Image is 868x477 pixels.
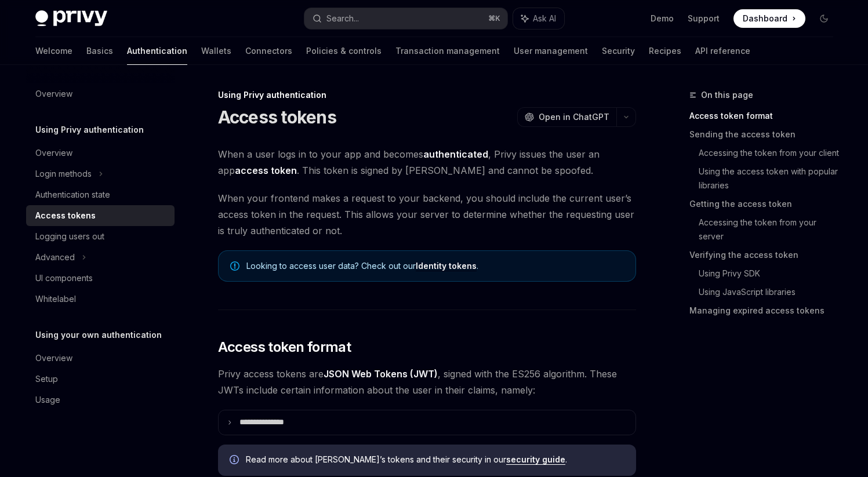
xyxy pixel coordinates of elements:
[35,250,75,264] div: Advanced
[35,188,110,202] div: Authentication state
[35,167,92,181] div: Login methods
[743,13,787,24] span: Dashboard
[602,37,635,65] a: Security
[35,10,107,27] img: dark logo
[699,283,842,301] a: Using JavaScript libraries
[26,389,175,410] a: Usage
[513,8,564,29] button: Ask AI
[26,289,175,309] a: Whitelabel
[324,368,438,380] a: JSON Web Tokens (JWT)
[701,88,753,102] span: On this page
[26,369,175,389] a: Setup
[416,261,477,271] a: Identity tokens
[689,107,842,125] a: Access token format
[35,209,96,223] div: Access tokens
[689,246,842,264] a: Verifying the access token
[35,123,144,137] h5: Using Privy authentication
[304,8,507,29] button: Search...⌘K
[733,9,805,28] a: Dashboard
[689,301,842,320] a: Managing expired access tokens
[26,83,175,104] a: Overview
[218,107,336,128] h1: Access tokens
[506,454,565,465] a: security guide
[246,454,624,465] span: Read more about [PERSON_NAME]’s tokens and their security in our .
[26,143,175,163] a: Overview
[423,148,488,160] strong: authenticated
[35,87,72,101] div: Overview
[35,271,93,285] div: UI components
[35,372,58,386] div: Setup
[26,184,175,205] a: Authentication state
[699,264,842,283] a: Using Privy SDK
[699,162,842,195] a: Using the access token with popular libraries
[35,146,72,160] div: Overview
[533,13,556,24] span: Ask AI
[235,165,297,176] strong: access token
[218,89,636,101] div: Using Privy authentication
[218,190,636,239] span: When your frontend makes a request to your backend, you should include the current user’s access ...
[35,37,72,65] a: Welcome
[517,107,616,127] button: Open in ChatGPT
[230,261,239,271] svg: Note
[306,37,382,65] a: Policies & controls
[86,37,113,65] a: Basics
[395,37,500,65] a: Transaction management
[26,205,175,226] a: Access tokens
[651,13,674,24] a: Demo
[688,13,720,24] a: Support
[326,12,359,26] div: Search...
[649,37,681,65] a: Recipes
[695,37,750,65] a: API reference
[218,146,636,179] span: When a user logs in to your app and becomes , Privy issues the user an app . This token is signed...
[35,393,60,407] div: Usage
[699,213,842,246] a: Accessing the token from your server
[201,37,231,65] a: Wallets
[488,14,500,23] span: ⌘ K
[26,268,175,289] a: UI components
[246,260,624,272] span: Looking to access user data? Check out our .
[26,348,175,369] a: Overview
[218,366,636,398] span: Privy access tokens are , signed with the ES256 algorithm. These JWTs include certain information...
[815,9,833,28] button: Toggle dark mode
[245,37,292,65] a: Connectors
[539,111,609,123] span: Open in ChatGPT
[35,292,76,306] div: Whitelabel
[218,338,351,356] span: Access token format
[699,144,842,162] a: Accessing the token from your client
[35,351,72,365] div: Overview
[127,37,187,65] a: Authentication
[689,195,842,213] a: Getting the access token
[689,125,842,144] a: Sending the access token
[230,455,241,467] svg: Info
[514,37,588,65] a: User management
[35,328,162,342] h5: Using your own authentication
[26,226,175,247] a: Logging users out
[35,230,104,243] div: Logging users out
